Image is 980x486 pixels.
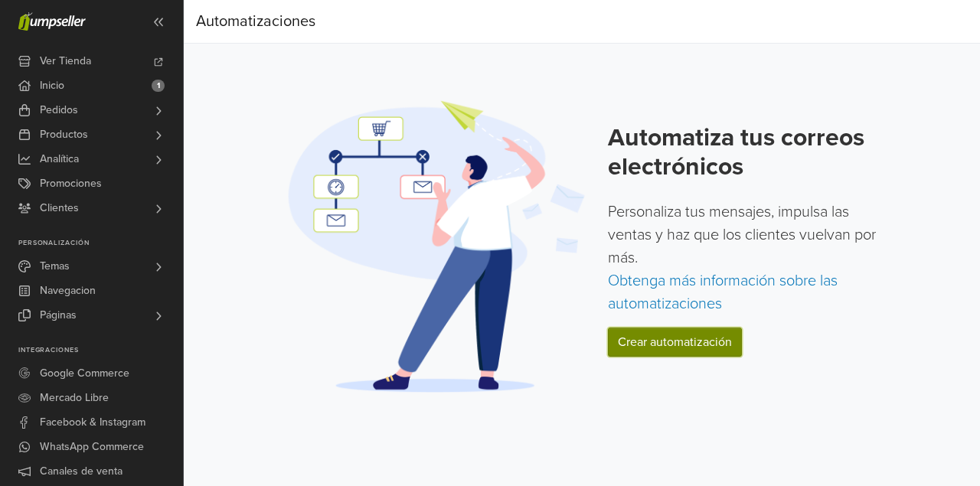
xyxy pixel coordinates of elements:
[196,6,315,37] div: Automatizaciones
[40,171,102,196] span: Promociones
[40,279,96,303] span: Navegacion
[40,361,129,386] span: Google Commerce
[608,328,742,357] a: Crear automatización
[40,122,88,147] span: Productos
[152,80,165,92] span: 1
[40,435,144,459] span: WhatsApp Commerce
[18,346,183,355] p: Integraciones
[40,147,79,171] span: Analítica
[40,98,78,122] span: Pedidos
[40,459,122,484] span: Canales de venta
[40,73,64,98] span: Inicio
[608,272,838,313] a: Obtenga más información sobre las automatizaciones
[283,99,590,393] img: Automation
[40,386,109,410] span: Mercado Libre
[40,49,91,73] span: Ver Tienda
[40,196,79,220] span: Clientes
[40,254,70,279] span: Temas
[608,123,880,182] h2: Automatiza tus correos electrónicos
[40,410,145,435] span: Facebook & Instagram
[608,201,880,315] p: Personaliza tus mensajes, impulsa las ventas y haz que los clientes vuelvan por más.
[40,303,77,328] span: Páginas
[18,239,183,248] p: Personalización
